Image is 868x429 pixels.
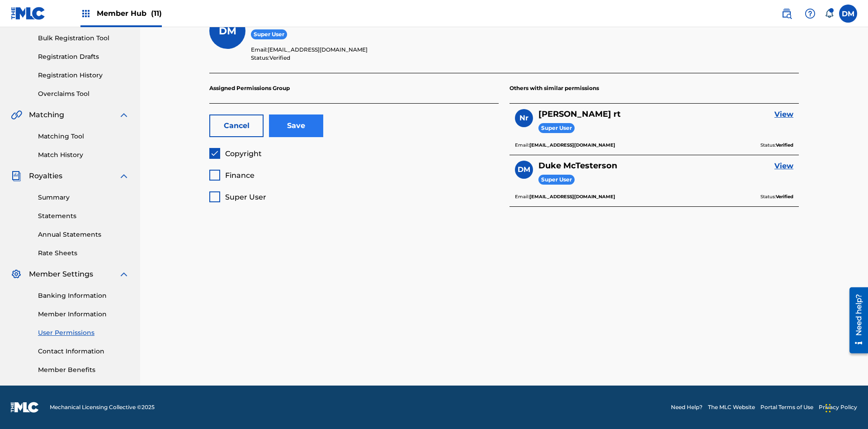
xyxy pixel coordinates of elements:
p: Status: [760,193,793,201]
span: Finance [225,171,255,180]
a: Privacy Policy [819,403,857,411]
div: Drag [826,395,831,422]
span: Super User [225,193,266,201]
a: Annual Statements [38,230,129,239]
p: Assigned Permissions Group [209,73,499,104]
p: Email: [515,193,615,201]
img: MLC Logo [11,7,46,20]
span: Copyright [225,149,262,158]
div: User Menu [839,5,857,23]
span: Super User [538,123,575,133]
a: Member Benefits [38,365,129,375]
img: Matching [11,110,22,120]
button: Save [269,114,323,137]
iframe: Resource Center [843,284,868,358]
span: Super User [251,29,287,40]
a: Public Search [778,5,796,23]
a: Match History [38,150,129,160]
img: search [781,8,792,19]
span: Royalties [29,171,62,181]
div: Notifications [825,9,834,18]
a: Overclaims Tool [38,89,129,99]
span: Verified [269,54,290,61]
a: The MLC Website [708,403,755,411]
span: [EMAIL_ADDRESS][DOMAIN_NAME] [268,46,368,53]
img: Member Settings [11,269,22,280]
p: Others with similar permissions [509,73,799,104]
a: Need Help? [671,403,703,411]
p: Email: [515,141,615,149]
span: Mechanical Licensing Collective © 2025 [50,403,155,411]
img: Top Rightsholders [80,8,91,19]
img: expand [118,269,129,280]
span: Member Settings [29,269,93,280]
span: (11) [151,9,162,18]
p: Status: [760,141,793,149]
a: Bulk Registration Tool [38,33,129,43]
a: View [774,161,793,172]
a: Member Information [38,310,129,319]
b: Verified [776,142,793,148]
h5: Duke McTesterson [538,161,617,171]
a: Contact Information [38,347,129,356]
a: Summary [38,193,129,202]
a: Portal Terms of Use [760,403,813,411]
img: expand [118,110,129,120]
button: Cancel [209,114,264,137]
span: DM [219,25,236,37]
span: Nr [519,113,528,124]
a: Statements [38,211,129,221]
a: Registration History [38,71,129,80]
span: Member Hub [97,8,162,19]
img: help [805,8,816,19]
div: Help [801,5,819,23]
img: expand [118,171,129,181]
span: Super User [538,175,575,185]
a: View [774,109,793,120]
iframe: Chat Widget [823,386,868,429]
img: checkbox [210,149,219,158]
a: Matching Tool [38,132,129,141]
p: Email: [251,46,799,54]
p: Status: [251,54,799,62]
img: Royalties [11,171,22,181]
img: logo [11,402,39,413]
a: User Permissions [38,328,129,338]
b: [EMAIL_ADDRESS][DOMAIN_NAME] [529,194,615,200]
span: DM [518,164,530,175]
b: [EMAIL_ADDRESS][DOMAIN_NAME] [529,142,615,148]
a: Banking Information [38,291,129,300]
a: Registration Drafts [38,52,129,62]
b: Verified [776,194,793,200]
span: Matching [29,110,64,120]
a: Rate Sheets [38,248,129,258]
h5: Nicole rt [538,109,621,119]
